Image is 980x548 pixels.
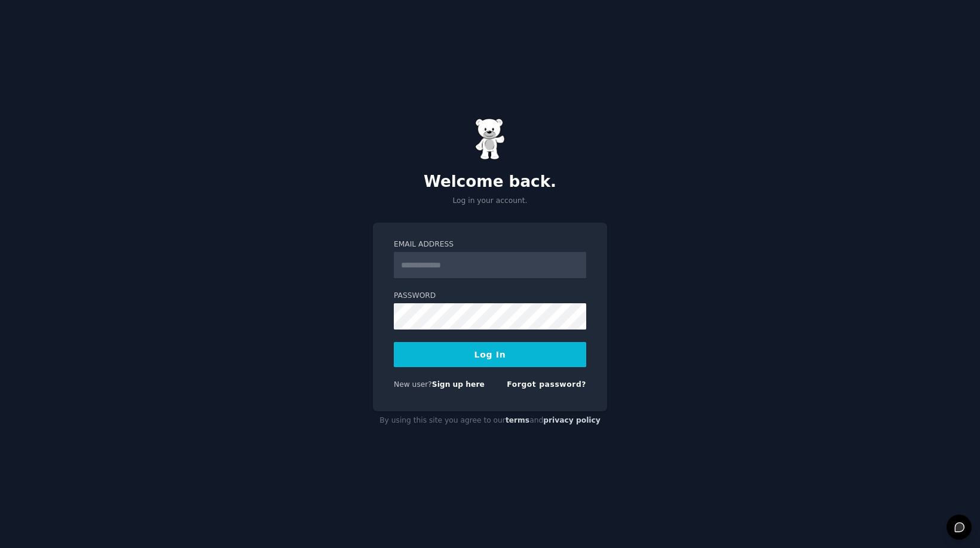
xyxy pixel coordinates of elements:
p: Log in your account. [373,196,607,207]
a: Forgot password? [507,380,586,389]
a: terms [506,416,529,424]
h2: Welcome back. [373,173,607,192]
span: New user? [394,380,432,389]
button: Log In [394,342,586,367]
label: Email Address [394,239,586,250]
label: Password [394,291,586,301]
div: By using this site you agree to our and [373,411,607,430]
a: privacy policy [543,416,601,424]
img: Gummy Bear [475,118,505,160]
a: Sign up here [432,380,485,389]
